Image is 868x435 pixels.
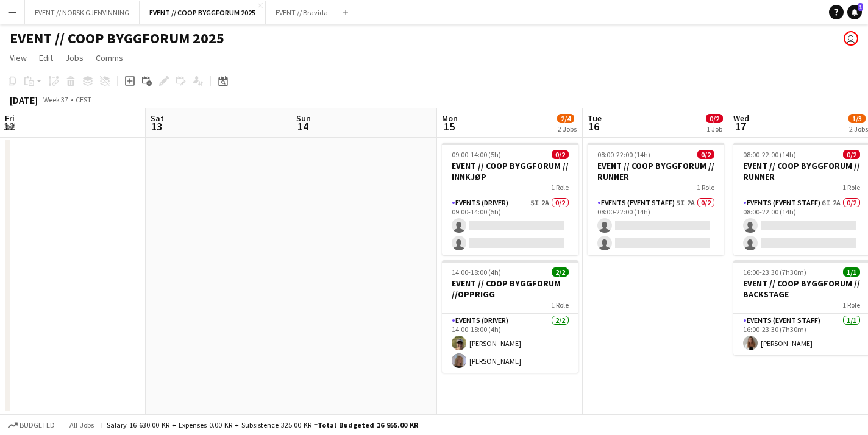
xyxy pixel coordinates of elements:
span: 2/2 [552,267,569,277]
span: 14 [294,119,311,133]
span: Week 37 [40,95,71,104]
span: Mon [442,113,458,124]
span: 1 Role [551,300,569,309]
a: 1 [847,5,862,19]
span: 0/2 [706,114,723,123]
div: 2 Jobs [558,124,577,133]
span: 09:00-14:00 (5h) [452,150,501,159]
span: 12 [3,119,15,133]
div: CEST [76,95,91,104]
span: 1 Role [551,183,569,192]
div: [DATE] [10,94,38,106]
span: 0/2 [552,150,569,159]
span: 17 [731,119,749,133]
span: 1 Role [697,183,714,192]
div: Salary 16 630.00 KR + Expenses 0.00 KR + Subsistence 325.00 KR = [107,420,418,430]
span: Fri [5,113,15,124]
span: 0/2 [843,150,860,159]
h3: EVENT // COOP BYGGFORUM // INNKJØP [442,160,578,182]
button: EVENT // Bravida [266,1,338,24]
div: 1 Job [706,124,722,133]
span: 1/3 [848,114,866,123]
span: Tue [588,113,602,124]
h3: EVENT // COOP BYGGFORUM //OPPRIGG [442,278,578,300]
a: View [5,50,32,66]
a: Jobs [60,50,88,66]
span: 14:00-18:00 (4h) [452,267,501,277]
span: 13 [149,119,164,133]
span: View [10,52,27,63]
a: Edit [34,50,58,66]
span: 15 [440,119,458,133]
span: 0/2 [697,150,714,159]
span: Sat [151,113,164,124]
span: 1 [858,3,863,11]
span: Edit [39,52,53,63]
app-job-card: 08:00-22:00 (14h)0/2EVENT // COOP BYGGFORUM // RUNNER1 RoleEvents (Event Staff)5I2A0/208:00-22:00... [588,143,724,255]
span: 1/1 [843,267,860,277]
span: Total Budgeted 16 955.00 KR [318,420,418,430]
app-user-avatar: Rikke Bjørneng [844,31,858,46]
app-card-role: Events (Driver)2/214:00-18:00 (4h)[PERSON_NAME][PERSON_NAME] [442,314,578,373]
a: Comms [91,50,128,66]
h1: EVENT // COOP BYGGFORUM 2025 [10,29,224,48]
span: Sun [296,113,311,124]
span: 2/4 [557,114,574,123]
span: 16:00-23:30 (7h30m) [743,267,806,277]
app-card-role: Events (Driver)5I2A0/209:00-14:00 (5h) [442,196,578,255]
span: Budgeted [20,421,55,430]
app-card-role: Events (Event Staff)5I2A0/208:00-22:00 (14h) [588,196,724,255]
span: 08:00-22:00 (14h) [743,150,796,159]
span: 16 [586,119,602,133]
h3: EVENT // COOP BYGGFORUM // RUNNER [588,160,724,182]
span: Jobs [65,52,84,63]
button: EVENT // NORSK GJENVINNING [25,1,140,24]
span: All jobs [67,420,96,430]
div: 2 Jobs [849,124,868,133]
app-job-card: 14:00-18:00 (4h)2/2EVENT // COOP BYGGFORUM //OPPRIGG1 RoleEvents (Driver)2/214:00-18:00 (4h)[PERS... [442,260,578,373]
span: 1 Role [842,300,860,309]
span: 1 Role [842,183,860,192]
button: Budgeted [6,419,57,432]
span: Wed [733,113,749,124]
button: EVENT // COOP BYGGFORUM 2025 [140,1,266,24]
span: 08:00-22:00 (14h) [597,150,650,159]
app-job-card: 09:00-14:00 (5h)0/2EVENT // COOP BYGGFORUM // INNKJØP1 RoleEvents (Driver)5I2A0/209:00-14:00 (5h) [442,143,578,255]
span: Comms [96,52,123,63]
